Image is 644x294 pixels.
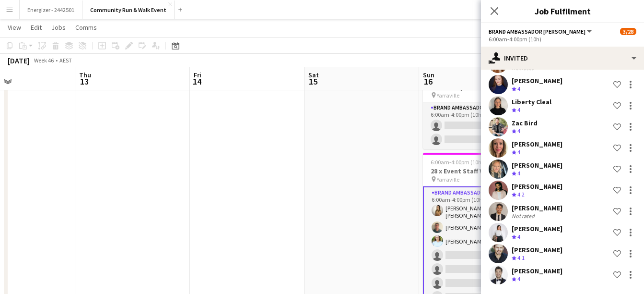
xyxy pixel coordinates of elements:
div: Zac Bird [512,119,538,127]
div: Not rated [512,212,537,220]
span: Yarraville [437,176,459,183]
span: 3/28 [620,28,636,35]
span: Jobs [51,23,66,32]
span: 4 [517,85,520,92]
div: [PERSON_NAME] [512,245,562,254]
span: Sun [423,71,434,79]
span: Yarraville [437,92,459,99]
a: Edit [27,21,46,34]
button: Community Run & Walk Event [82,0,175,19]
div: [PERSON_NAME] [512,140,562,148]
span: Brand Ambassador Sun [489,28,585,35]
button: Energizer - 2442501 [20,0,82,19]
span: 4 [517,127,520,135]
span: 16 [422,76,434,87]
span: 4.2 [517,191,525,198]
span: 4.1 [517,254,525,261]
span: Thu [79,71,91,79]
div: [PERSON_NAME] [512,204,562,212]
span: 4 [517,233,520,240]
button: Brand Ambassador [PERSON_NAME] [489,28,593,35]
span: Week 46 [32,57,56,64]
div: AEST [59,57,72,64]
div: [PERSON_NAME] [512,224,562,233]
div: 6:00am-4:00pm (10h) [489,36,636,43]
div: [PERSON_NAME] [512,182,562,191]
span: Sat [308,71,319,79]
app-job-card: 6:00am-4:00pm (10h)0/22 x Event Staff - Break Covers WWCC Required Yarraville1 RoleBrand Ambassad... [423,60,530,149]
span: 4 [517,275,520,282]
app-card-role: Brand Ambassador [PERSON_NAME]0/26:00am-4:00pm (10h) [423,102,530,149]
span: Comms [75,23,97,32]
span: 4 [517,148,520,156]
span: 4 [517,170,520,177]
h3: Job Fulfilment [481,5,644,17]
span: View [8,23,21,32]
div: [PERSON_NAME] [512,267,562,275]
span: 14 [192,76,201,87]
div: Liberty Cleal [512,98,551,106]
div: [DATE] [8,56,30,65]
div: [PERSON_NAME] [512,161,562,170]
a: View [4,21,25,34]
span: Edit [31,23,42,32]
a: Jobs [47,21,70,34]
span: 6:00am-4:00pm (10h) [431,159,483,166]
div: Invited [481,47,644,70]
div: [PERSON_NAME] [512,76,562,85]
span: 4 [517,106,520,113]
h3: 28 x Event Staff Various Roles [423,167,530,175]
span: 13 [78,76,91,87]
a: Comms [71,21,101,34]
span: Fri [194,71,201,79]
span: 15 [307,76,319,87]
